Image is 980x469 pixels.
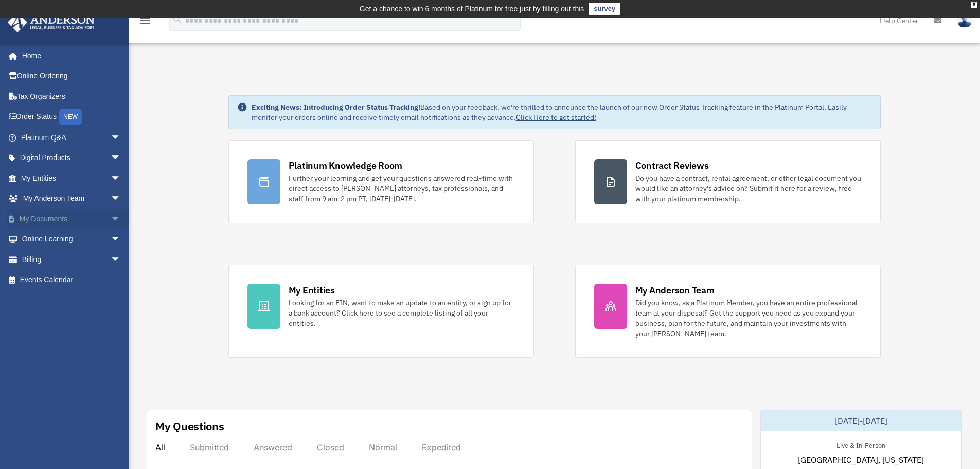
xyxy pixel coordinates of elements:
[635,159,709,172] div: Contract Reviews
[7,229,136,250] a: Online Learningarrow_drop_down
[422,442,461,453] div: Expedited
[7,86,136,107] a: Tax Organizers
[7,209,136,229] a: My Documentsarrow_drop_down
[516,113,596,122] a: Click Here to get started!
[957,13,972,28] img: User Pic
[7,127,136,148] a: Platinum Q&Aarrow_drop_down
[575,140,881,223] a: Contract Reviews Do you have a contract, rental agreement, or other legal document you would like...
[317,442,344,453] div: Closed
[172,14,183,25] i: search
[190,442,229,453] div: Submitted
[7,107,136,128] a: Order StatusNEW
[289,298,515,328] div: Looking for an EIN, want to make an update to an entity, or sign up for a bank account? Click her...
[7,66,136,86] a: Online Ordering
[111,209,131,230] span: arrow_drop_down
[228,140,534,223] a: Platinum Knowledge Room Further your learning and get your questions answered real-time with dire...
[289,173,515,204] div: Further your learning and get your questions answered real-time with direct access to [PERSON_NAM...
[228,265,534,358] a: My Entities Looking for an EIN, want to make an update to an entity, or sign up for a bank accoun...
[7,45,131,66] a: Home
[111,127,131,148] span: arrow_drop_down
[971,2,977,8] div: close
[111,168,131,189] span: arrow_drop_down
[155,419,224,434] div: My Questions
[761,410,961,431] div: [DATE]-[DATE]
[635,298,862,339] div: Did you know, as a Platinum Member, you have an entire professional team at your disposal? Get th...
[7,168,136,188] a: My Entitiesarrow_drop_down
[139,14,151,27] i: menu
[111,148,131,169] span: arrow_drop_down
[589,3,620,15] a: survey
[369,442,397,453] div: Normal
[254,442,292,453] div: Answered
[252,102,872,123] div: Based on your feedback, we're thrilled to announce the launch of our new Order Status Tracking fe...
[139,18,151,27] a: menu
[635,173,862,204] div: Do you have a contract, rental agreement, or other legal document you would like an attorney's ad...
[111,188,131,210] span: arrow_drop_down
[111,229,131,250] span: arrow_drop_down
[575,265,881,358] a: My Anderson Team Did you know, as a Platinum Member, you have an entire professional team at your...
[111,249,131,270] span: arrow_drop_down
[252,102,420,112] strong: Exciting News: Introducing Order Status Tracking!
[7,270,136,290] a: Events Calendar
[828,439,894,450] div: Live & In-Person
[798,454,924,466] span: [GEOGRAPHIC_DATA], [US_STATE]
[5,12,98,32] img: Anderson Advisors Platinum Portal
[7,249,136,270] a: Billingarrow_drop_down
[289,284,335,297] div: My Entities
[360,3,584,15] div: Get a chance to win 6 months of Platinum for free just by filling out this
[59,109,82,125] div: NEW
[7,188,136,209] a: My Anderson Teamarrow_drop_down
[289,159,403,172] div: Platinum Knowledge Room
[635,284,715,297] div: My Anderson Team
[7,148,136,168] a: Digital Productsarrow_drop_down
[155,442,165,453] div: All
